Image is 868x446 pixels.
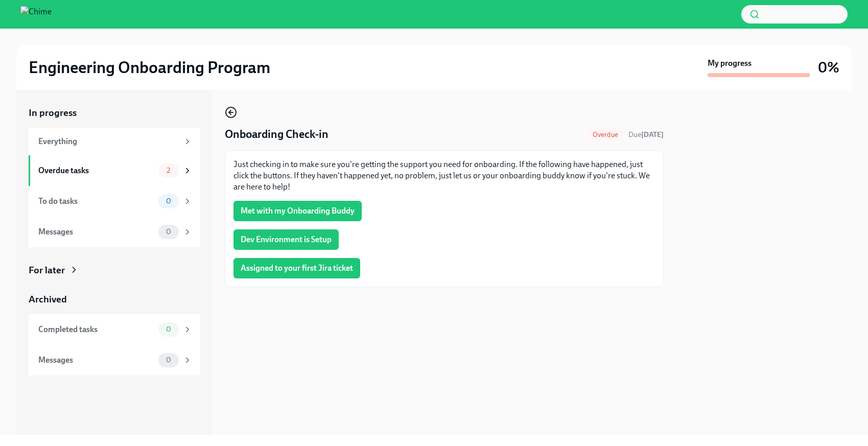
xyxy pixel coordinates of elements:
a: In progress [29,106,200,120]
strong: My progress [708,58,752,69]
p: Just checking in to make sure you're getting the support you need for onboarding. If the followin... [233,159,655,193]
button: Dev Environment is Setup [233,229,339,250]
div: To do tasks [38,196,154,207]
a: Everything [29,128,200,155]
span: August 14th, 2025 09:00 [628,130,664,139]
span: 0 [160,197,177,205]
a: Archived [29,293,200,306]
span: 0 [160,228,177,236]
h2: Engineering Onboarding Program [29,57,270,78]
a: To do tasks0 [29,186,200,217]
span: Overdue [587,131,624,138]
a: Completed tasks0 [29,314,200,345]
div: Completed tasks [38,324,154,335]
span: 0 [160,356,177,364]
span: 0 [160,325,177,333]
h3: 0% [818,58,839,77]
strong: [DATE] [641,130,664,139]
span: 2 [160,167,176,174]
div: Messages [38,226,154,238]
span: Met with my Onboarding Buddy [241,206,355,216]
button: Assigned to your first Jira ticket [233,258,360,278]
div: For later [29,264,65,277]
img: Chime [20,6,52,22]
span: Dev Environment is Setup [241,234,332,245]
a: Messages0 [29,345,200,375]
a: Overdue tasks2 [29,155,200,186]
a: Messages0 [29,217,200,247]
div: Everything [38,136,179,147]
span: Assigned to your first Jira ticket [241,263,353,273]
button: Met with my Onboarding Buddy [233,201,362,221]
h4: Onboarding Check-in [225,127,329,142]
div: Overdue tasks [38,165,154,176]
div: Messages [38,355,154,366]
span: Due [628,130,664,139]
a: For later [29,264,200,277]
